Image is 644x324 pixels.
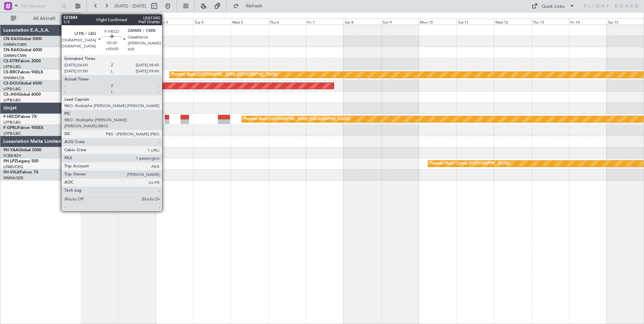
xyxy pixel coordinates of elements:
[3,148,41,152] a: 9H-YAAGlobal 5000
[381,19,419,25] div: Sun 9
[3,93,18,97] span: CS-JHH
[3,59,41,63] a: CS-DTRFalcon 2000
[3,42,27,47] a: GMMN/CMN
[3,120,21,125] a: LFPB/LBG
[268,19,306,25] div: Thu 6
[3,87,21,92] a: LFPB/LBG
[3,98,21,103] a: LFPB/LBG
[193,19,231,25] div: Tue 4
[171,70,278,80] div: Planned Maint [GEOGRAPHIC_DATA] ([GEOGRAPHIC_DATA])
[3,64,21,69] a: LFPB/LBG
[244,114,350,124] div: Planned Maint [GEOGRAPHIC_DATA] ([GEOGRAPHIC_DATA])
[3,70,18,74] span: CS-RRC
[230,1,270,11] button: Refresh
[3,115,18,119] span: F-HECD
[156,19,193,25] div: Mon 3
[3,126,43,130] a: F-GPNJFalcon 900EX
[3,82,19,86] span: CS-DOU
[80,19,118,25] div: Sat 1
[21,1,59,11] input: Trip Number
[118,19,156,25] div: Sun 2
[3,48,19,52] span: CN-RAK
[3,70,43,74] a: CS-RRCFalcon 900LX
[18,16,71,21] span: All Aircraft
[3,175,23,181] a: WMSA/SZB
[7,13,73,24] button: All Aircraft
[240,4,268,8] span: Refresh
[3,59,18,63] span: CS-DTR
[3,115,37,119] a: F-HECDFalcon 7X
[3,170,38,174] a: 9H-VSLKFalcon 7X
[3,170,20,174] span: 9H-VSLK
[3,37,19,41] span: CN-KAS
[3,164,23,169] a: LFMD/CEQ
[532,19,569,25] div: Thu 13
[456,19,494,25] div: Tue 11
[3,148,19,152] span: 9H-YAA
[528,1,578,11] button: Quick Links
[430,159,510,169] div: Planned Maint Cannes ([GEOGRAPHIC_DATA])
[344,19,381,25] div: Sat 8
[542,3,565,10] div: Quick Links
[3,159,38,163] a: 9H-LPZLegacy 500
[306,19,344,25] div: Fri 7
[3,126,18,130] span: F-GPNJ
[3,37,42,41] a: CN-KASGlobal 5000
[231,19,268,25] div: Wed 5
[3,82,42,86] a: CS-DOUGlobal 6500
[3,48,42,52] a: CN-RAKGlobal 6000
[3,75,24,80] a: DNMM/LOS
[115,3,146,9] span: [DATE] - [DATE]
[82,13,93,19] div: [DATE]
[3,131,21,136] a: LFPB/LBG
[3,159,17,163] span: 9H-LPZ
[3,153,21,158] a: FCBB/BZV
[419,19,456,25] div: Mon 10
[3,93,41,97] a: CS-JHHGlobal 6000
[569,19,607,25] div: Fri 14
[494,19,532,25] div: Wed 12
[3,53,27,58] a: GMMN/CMN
